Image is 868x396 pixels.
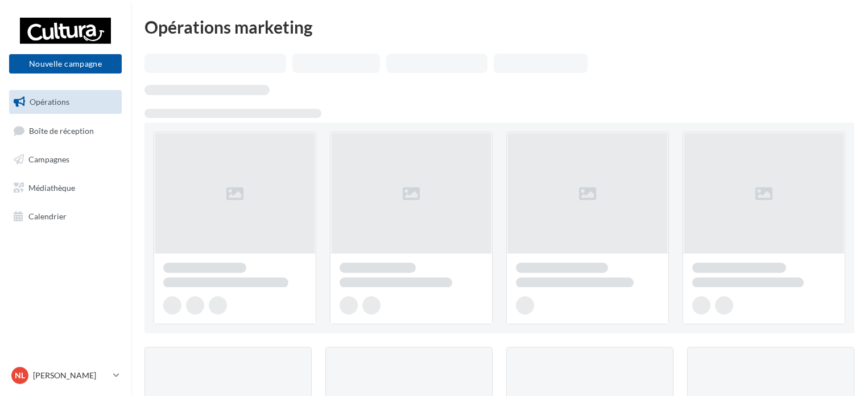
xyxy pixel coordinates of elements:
[28,211,67,221] span: Calendrier
[7,148,124,172] a: Campagnes
[29,125,94,135] span: Boîte de réception
[144,18,854,35] div: Opérations marketing
[33,370,109,381] p: [PERSON_NAME]
[9,54,122,74] button: Nouvelle campagne
[7,119,124,143] a: Boîte de réception
[9,365,122,386] a: NL [PERSON_NAME]
[28,154,69,164] span: Campagnes
[7,176,124,200] a: Médiathèque
[28,183,75,193] span: Médiathèque
[7,205,124,228] a: Calendrier
[7,90,124,114] a: Opérations
[15,370,25,381] span: NL
[30,97,69,107] span: Opérations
